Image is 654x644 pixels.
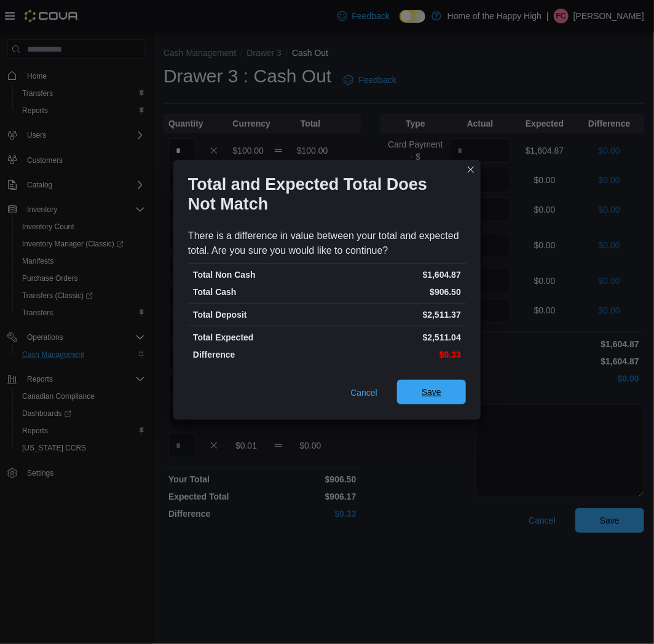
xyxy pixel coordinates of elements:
[193,348,325,361] p: Difference
[188,229,466,258] div: There is a difference in value between your total and expected total. Are you sure you would like...
[193,286,325,298] p: Total Cash
[463,162,478,177] button: Closes this modal window
[193,331,325,344] p: Total Expected
[397,380,466,404] button: Save
[422,386,441,398] span: Save
[329,269,461,281] p: $1,604.87
[193,269,325,281] p: Total Non Cash
[329,286,461,298] p: $906.50
[329,308,461,321] p: $2,511.37
[188,175,456,214] h1: Total and Expected Total Does Not Match
[329,348,461,361] p: $0.33
[193,308,325,321] p: Total Deposit
[329,331,461,344] p: $2,511.04
[350,387,377,399] span: Cancel
[345,380,382,405] button: Cancel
